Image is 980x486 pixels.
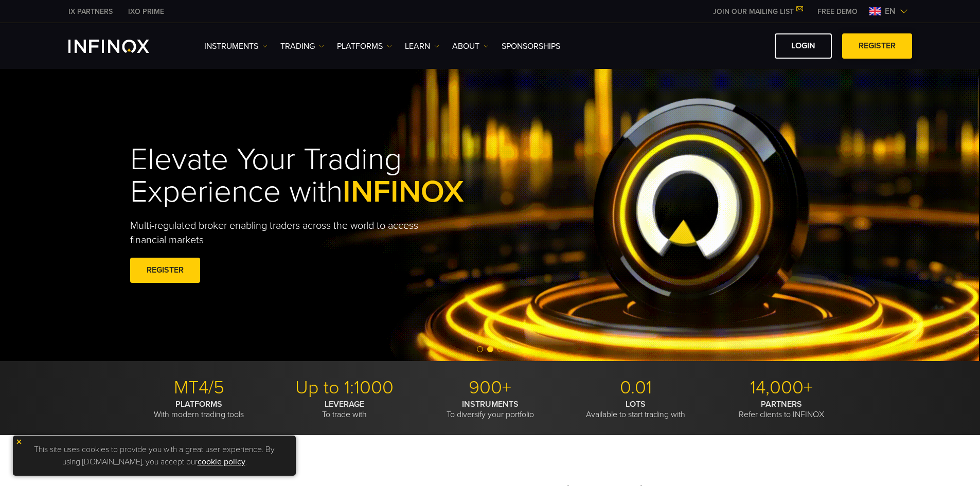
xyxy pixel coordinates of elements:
strong: INSTRUMENTS [462,399,519,409]
a: INFINOX Logo [68,40,173,53]
a: PLATFORMS [337,40,392,52]
a: ABOUT [452,40,489,52]
img: yellow close icon [15,438,23,445]
p: To diversify your portfolio [421,399,559,420]
a: TRADING [280,40,324,52]
p: With modern trading tools [130,399,268,420]
p: 900+ [421,376,559,399]
a: INFINOX MENU [810,6,865,17]
span: Go to slide 1 [477,346,483,352]
a: LOGIN [775,33,832,59]
a: Learn [405,40,439,52]
p: Multi-regulated broker enabling traders across the world to access financial markets [130,219,436,247]
p: This site uses cookies to provide you with a great user experience. By using [DOMAIN_NAME], you a... [18,441,291,471]
a: cookie policy [198,457,245,467]
strong: PLATFORMS [175,399,222,409]
a: REGISTER [842,33,912,59]
a: REGISTER [130,258,200,283]
span: Go to slide 2 [487,346,493,352]
p: Up to 1:1000 [276,376,414,399]
a: INFINOX [120,6,172,17]
p: 14,000+ [712,376,850,399]
a: SPONSORSHIPS [502,40,560,52]
strong: LOTS [626,399,646,409]
a: JOIN OUR MAILING LIST [705,7,810,16]
p: Available to start trading with [567,399,705,420]
span: en [881,5,900,17]
p: Refer clients to INFINOX [712,399,850,420]
a: Instruments [204,40,268,52]
h1: Elevate Your Trading Experience with [130,143,512,208]
p: 0.01 [567,376,705,399]
span: INFINOX [343,173,464,210]
strong: LEVERAGE [325,399,364,409]
span: Go to slide 3 [497,346,504,352]
a: INFINOX [61,6,120,17]
p: MT4/5 [130,376,268,399]
strong: PARTNERS [761,399,802,409]
p: To trade with [276,399,414,420]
